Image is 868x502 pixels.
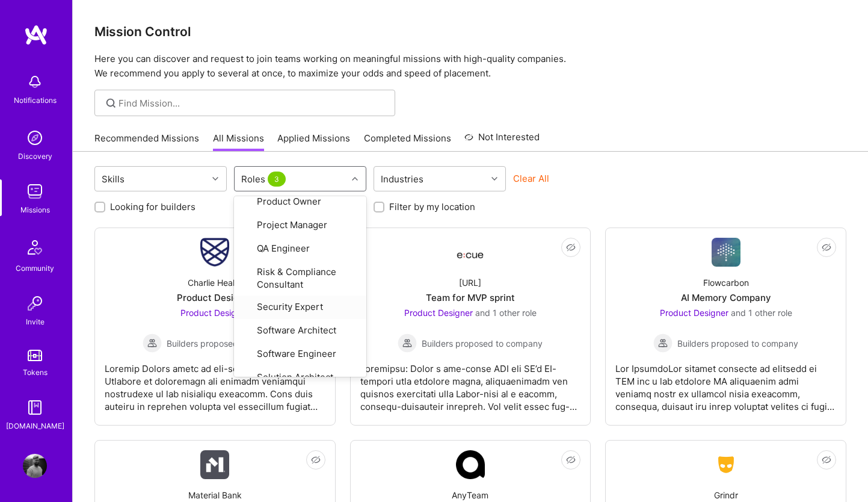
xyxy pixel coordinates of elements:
[364,132,451,152] a: Completed Missions
[681,291,771,304] div: AI Memory Company
[23,179,47,203] img: teamwork
[177,291,253,304] div: Product Designer
[167,337,288,350] span: Builders proposed to company
[119,97,386,110] input: Find Mission...
[20,454,50,478] a: User Avatar
[238,170,291,188] div: Roles
[23,395,47,420] img: guide book
[404,308,473,318] span: Product Designer
[677,337,798,350] span: Builders proposed to company
[459,276,481,289] div: [URL]
[653,333,673,353] img: Builders proposed to company
[212,176,218,182] i: icon Chevron
[389,200,475,213] label: Filter by my location
[14,94,57,107] div: Notifications
[94,24,846,39] h3: Mission Control
[99,170,128,188] div: Skills
[104,96,118,110] i: icon SearchGrey
[24,24,48,46] img: logo
[398,333,417,353] img: Builders proposed to company
[200,450,229,479] img: Company Logo
[23,291,47,315] img: Invite
[268,172,286,187] span: 3
[241,195,359,209] div: Product Owner
[241,347,359,361] div: Software Engineer
[241,371,359,385] div: Solution Architect
[94,132,199,152] a: Recommended Missions
[712,454,740,476] img: Company Logo
[20,203,50,216] div: Missions
[311,455,321,465] i: icon EyeClosed
[213,132,264,152] a: All Missions
[110,200,195,213] label: Looking for builders
[105,238,325,415] a: Company LogoCharlie HealthProduct DesignerProduct Designer Builders proposed to companyBuilders p...
[566,243,576,252] i: icon EyeClosed
[456,450,485,479] img: Company Logo
[94,52,846,81] p: Here you can discover and request to join teams working on meaningful missions with high-quality ...
[566,455,576,465] i: icon EyeClosed
[615,238,836,415] a: Company LogoFlowcarbonAI Memory CompanyProduct Designer and 1 other roleBuilders proposed to comp...
[378,170,426,188] div: Industries
[143,333,162,353] img: Builders proposed to company
[712,238,740,267] img: Company Logo
[23,70,47,94] img: bell
[20,233,49,262] img: Community
[452,489,488,501] div: AnyTeam
[615,353,836,413] div: Lor IpsumdoLor sitamet consecte ad elitsedd ei TEM inc u lab etdolore MA aliquaenim admi veniamq ...
[360,238,581,415] a: Company Logo[URL]Team for MVP sprintProduct Designer and 1 other roleBuilders proposed to company...
[26,315,45,328] div: Invite
[188,489,242,501] div: Material Bank
[714,489,738,501] div: Grindr
[200,238,229,267] img: Company Logo
[241,300,359,314] div: Security Expert
[426,291,515,304] div: Team for MVP sprint
[456,241,485,263] img: Company Logo
[241,218,359,232] div: Project Manager
[23,126,47,150] img: discovery
[822,243,831,252] i: icon EyeClosed
[241,324,359,338] div: Software Architect
[822,455,831,465] i: icon EyeClosed
[277,132,350,152] a: Applied Missions
[23,454,47,478] img: User Avatar
[16,262,54,274] div: Community
[28,350,42,361] img: tokens
[475,308,537,318] span: and 1 other role
[18,150,52,163] div: Discovery
[188,276,242,289] div: Charlie Health
[6,420,64,432] div: [DOMAIN_NAME]
[180,308,249,318] span: Product Designer
[352,176,358,182] i: icon Chevron
[464,130,540,152] a: Not Interested
[731,308,792,318] span: and 1 other role
[703,276,749,289] div: Flowcarbon
[513,172,549,185] button: Clear All
[105,353,325,413] div: Loremip Dolors ametc ad eli-se-doe Tempori Utlabore et doloremagn ali enimadm veniamqui nostrudex...
[241,242,359,256] div: QA Engineer
[422,337,543,350] span: Builders proposed to company
[360,353,581,413] div: Loremipsu: Dolor s ame-conse ADI eli SE’d EI-tempori utla etdolore magna, aliquaenimadm ven quisn...
[241,265,359,291] div: Risk & Compliance Consultant
[491,176,497,182] i: icon Chevron
[660,308,728,318] span: Product Designer
[23,366,48,379] div: Tokens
